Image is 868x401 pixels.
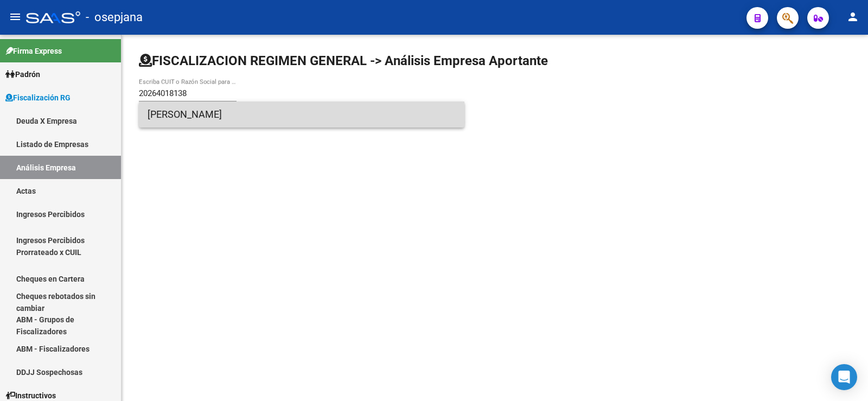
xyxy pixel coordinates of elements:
[5,68,40,80] span: Padrón
[5,92,71,104] span: Fiscalización RG
[846,10,859,23] mat-icon: person
[148,101,456,128] span: [PERSON_NAME]
[139,52,548,69] h1: FISCALIZACION REGIMEN GENERAL -> Análisis Empresa Aportante
[86,5,143,29] span: - osepjana
[831,364,857,390] div: Open Intercom Messenger
[9,10,22,23] mat-icon: menu
[5,45,62,57] span: Firma Express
